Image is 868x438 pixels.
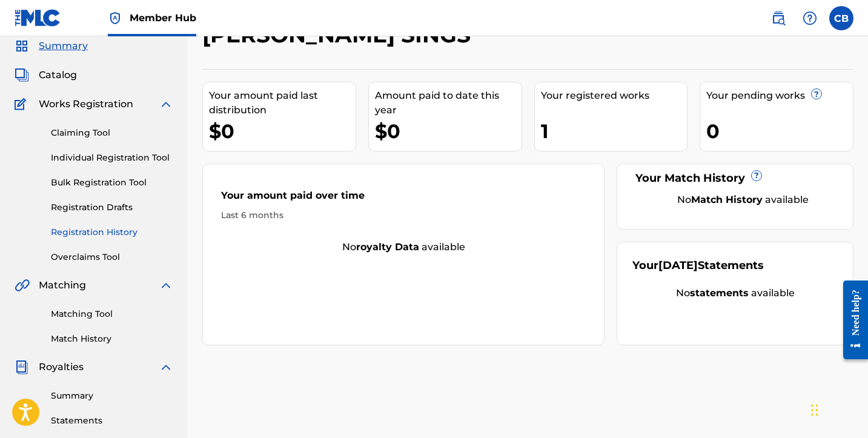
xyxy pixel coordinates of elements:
iframe: Chat Widget [807,380,868,438]
div: No available [203,240,604,254]
span: Matching [39,278,86,293]
img: expand [159,360,173,374]
a: Individual Registration Tool [51,151,173,164]
span: Member Hub [130,11,196,25]
a: Overclaims Tool [51,251,173,264]
div: 1 [541,118,687,145]
img: help [803,11,817,25]
span: Works Registration [39,97,133,111]
div: Amount paid to date this year [375,88,522,118]
img: Catalog [15,68,29,82]
div: No available [648,193,838,207]
span: ? [812,89,821,99]
a: CatalogCatalog [15,68,77,82]
a: Summary [51,390,173,402]
div: Your amount paid last distribution [209,88,356,118]
img: Summary [15,39,29,53]
div: Your Match History [632,170,838,187]
img: Royalties [15,360,29,374]
img: search [771,11,786,25]
a: Claiming Tool [51,127,173,139]
span: ? [752,171,761,181]
span: [DATE] [658,259,698,272]
div: Drag [811,392,818,428]
a: Registration History [51,226,173,239]
strong: royalty data [356,241,419,253]
strong: statements [690,287,749,299]
div: Your pending works [706,88,853,103]
div: Your registered works [541,88,687,103]
div: 0 [706,118,853,145]
div: $0 [209,118,356,145]
span: Catalog [39,68,77,82]
a: Match History [51,333,173,345]
span: Royalties [39,360,84,374]
a: Statements [51,414,173,427]
img: Top Rightsholder [108,11,122,25]
img: expand [159,278,173,293]
div: Last 6 months [221,209,586,222]
a: Matching Tool [51,308,173,320]
iframe: Resource Center [834,270,868,370]
div: Help [798,6,822,30]
div: No available [632,286,838,300]
img: expand [159,97,173,111]
div: $0 [375,118,522,145]
a: Public Search [766,6,790,30]
a: Registration Drafts [51,201,173,214]
a: SummarySummary [15,39,88,53]
a: Bulk Registration Tool [51,176,173,189]
div: Your amount paid over time [221,188,586,209]
strong: Match History [691,194,763,205]
img: MLC Logo [15,9,61,27]
div: User Menu [829,6,853,30]
img: Works Registration [15,97,30,111]
div: Your Statements [632,257,764,274]
span: Summary [39,39,88,53]
img: Matching [15,278,30,293]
